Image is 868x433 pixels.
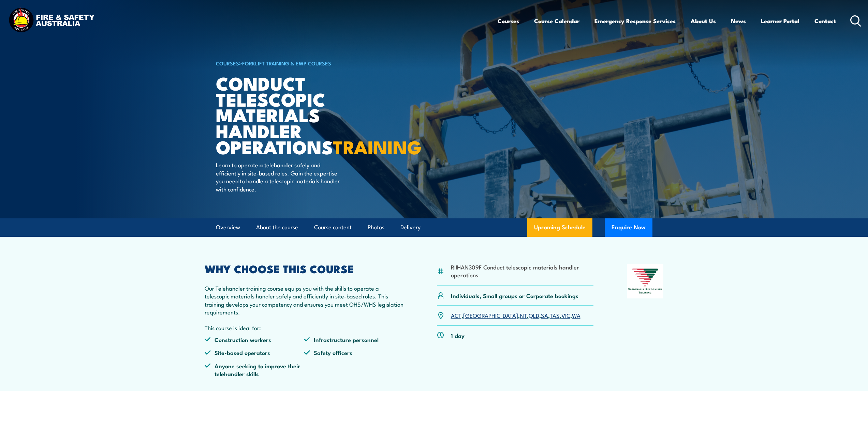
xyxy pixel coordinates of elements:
[550,311,560,319] a: TAS
[463,311,518,319] a: [GEOGRAPHIC_DATA]
[216,59,384,67] h6: >
[216,59,239,67] a: COURSES
[451,292,578,299] p: Individuals, Small groups or Corporate bookings
[304,336,403,343] li: Infrastructure personnel
[216,218,240,236] a: Overview
[333,132,422,160] strong: TRAINING
[627,264,664,298] img: Nationally Recognised Training logo.
[205,264,404,273] h2: WHY CHOOSE THIS COURSE
[205,324,404,331] p: This course is ideal for:
[520,311,527,319] a: NT
[400,218,421,236] a: Delivery
[451,263,594,279] li: RIIHAN309F Conduct telescopic materials handler operations
[216,75,384,155] h1: Conduct Telescopic Materials Handler Operations
[498,12,519,30] a: Courses
[242,59,331,67] a: Forklift Training & EWP Courses
[605,218,652,237] button: Enquire Now
[761,12,799,30] a: Learner Portal
[451,331,465,339] p: 1 day
[205,284,404,316] p: Our Telehandler training course equips you with the skills to operate a telescopic materials hand...
[314,218,352,236] a: Course content
[216,161,340,193] p: Learn to operate a telehandler safely and efficiently in site-based roles. Gain the expertise you...
[594,12,676,30] a: Emergency Response Services
[205,362,304,378] li: Anyone seeking to improve their telehandler skills
[368,218,384,236] a: Photos
[814,12,836,30] a: Contact
[256,218,298,236] a: About the course
[541,311,548,319] a: SA
[561,311,570,319] a: VIC
[304,349,403,356] li: Safety officers
[529,311,539,319] a: QLD
[527,218,592,237] a: Upcoming Schedule
[534,12,579,30] a: Course Calendar
[451,311,461,319] a: ACT
[731,12,746,30] a: News
[205,336,304,343] li: Construction workers
[572,311,580,319] a: WA
[205,349,304,356] li: Site-based operators
[691,12,716,30] a: About Us
[451,311,580,319] p: , , , , , , ,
